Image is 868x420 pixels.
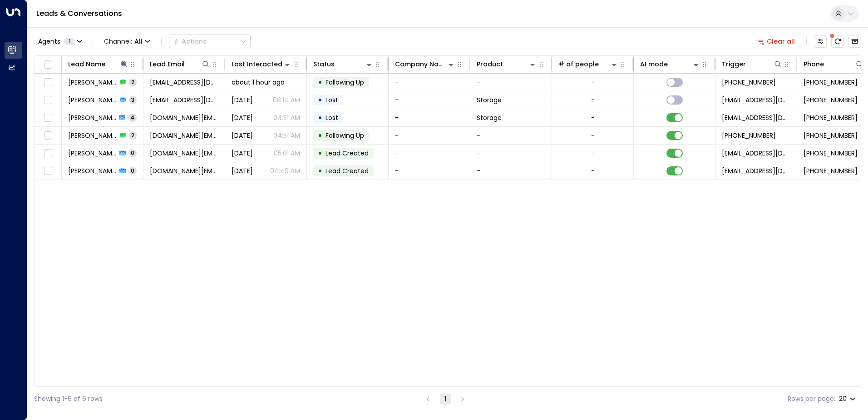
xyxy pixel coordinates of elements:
[68,166,117,175] span: Mostafa Hassan
[68,78,117,87] span: Ali Mostafa
[68,113,116,122] span: Mostafa Hassan
[150,59,210,70] div: Lead Email
[470,74,552,91] td: -
[477,59,537,70] div: Product
[100,35,154,48] button: Channel:All
[804,113,858,122] span: +447714649850
[232,113,253,122] span: Jul 25, 2025
[68,131,117,140] span: Mostafa Hassan
[232,78,285,87] span: about 1 hour ago
[100,35,154,48] span: Channel:
[591,166,595,175] div: -
[470,127,552,144] td: -
[558,59,599,70] div: # of people
[470,162,552,180] td: -
[273,131,300,140] p: 04:51 AM
[325,166,369,175] span: Lead Created
[591,78,595,87] div: -
[640,59,700,70] div: AI mode
[804,95,858,105] span: +447986274847
[150,59,185,70] div: Lead Email
[722,59,782,70] div: Trigger
[395,59,446,70] div: Company Name
[395,59,455,70] div: Company Name
[440,394,451,405] button: page 1
[34,394,103,404] div: Showing 1-6 of 6 rows
[42,165,54,177] span: Toggle select row
[68,59,105,70] div: Lead Name
[318,110,322,125] div: •
[389,91,470,109] td: -
[318,163,322,179] div: •
[313,59,374,70] div: Status
[804,149,858,158] span: +447714649850
[232,131,253,140] span: Jul 22, 2025
[422,393,469,405] nav: pagination navigation
[68,95,117,105] span: Ali Mostafa
[722,78,776,87] span: +447986274847
[318,75,322,90] div: •
[232,95,253,105] span: Sep 15, 2025
[558,59,619,70] div: # of people
[389,109,470,126] td: -
[325,149,369,158] span: Lead Created
[68,149,117,158] span: Mostafa Hassan
[325,78,364,87] span: Following Up
[129,78,137,86] span: 2
[232,59,282,70] div: Last Interacted
[470,145,552,162] td: -
[68,59,128,70] div: Lead Name
[722,166,790,175] span: leads@space-station.co.uk
[477,59,503,70] div: Product
[389,162,470,180] td: -
[640,59,668,70] div: AI mode
[34,35,85,48] button: Agents1
[274,149,300,158] p: 05:01 AM
[38,38,60,45] span: Agents
[318,92,322,108] div: •
[325,95,338,105] span: Lost
[788,394,835,404] label: Rows per page:
[389,127,470,144] td: -
[134,38,143,45] span: All
[42,148,54,159] span: Toggle select row
[232,149,253,158] span: Jul 16, 2025
[270,166,300,175] p: 04:49 AM
[477,113,502,122] span: Storage
[318,128,322,143] div: •
[722,149,790,158] span: leads@space-station.co.uk
[591,95,595,105] div: -
[804,131,858,140] span: +447714649850
[150,95,218,105] span: oladeleh1984@gmail.com
[389,145,470,162] td: -
[804,78,858,87] span: +447986274847
[325,131,364,140] span: Following Up
[42,112,54,124] span: Toggle select row
[36,8,122,19] a: Leads & Conversations
[232,59,292,70] div: Last Interacted
[722,59,746,70] div: Trigger
[591,113,595,122] div: -
[150,166,218,175] span: gawaad93.mh@gmail.com
[169,35,251,48] button: Actions
[722,113,790,122] span: leads@space-station.co.uk
[128,114,137,121] span: 4
[318,145,322,161] div: •
[804,59,864,70] div: Phone
[129,96,137,104] span: 3
[42,130,54,141] span: Toggle select row
[128,167,137,175] span: 0
[173,37,207,45] div: Actions
[232,166,253,175] span: Jul 16, 2025
[150,113,218,122] span: gawaad93.mh@gmail.com
[129,131,137,139] span: 2
[150,78,218,87] span: oladeleh1984@gmail.com
[831,35,844,48] span: There are new threads available. Refresh the grid to view the latest updates.
[325,113,338,122] span: Lost
[128,149,137,157] span: 0
[477,95,502,105] span: Storage
[722,95,790,105] span: leads@space-station.co.uk
[804,166,858,175] span: +447714649850
[273,113,300,122] p: 04:51 AM
[754,35,799,48] button: Clear all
